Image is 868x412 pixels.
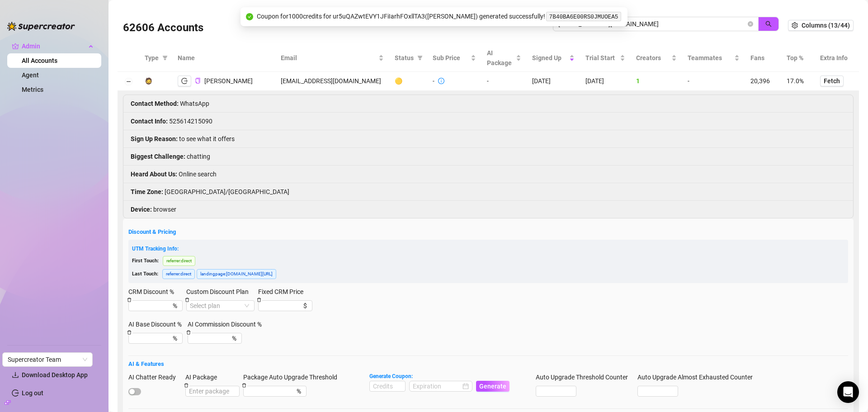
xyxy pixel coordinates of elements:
label: Auto Upgrade Almost Exhausted Counter [637,372,759,382]
label: Custom Discount Plan [186,287,255,297]
th: Signed Up [527,44,580,72]
span: - [688,77,689,85]
input: AI Commission Discount % [191,333,230,343]
label: Fixed CRM Price [258,287,309,297]
span: Supercreator Team [8,353,87,366]
span: Download Desktop App [22,371,88,379]
li: browser [123,201,853,218]
span: Signed Up [532,53,567,63]
strong: Biggest Challenge : [131,153,185,160]
h5: AI & Features [128,360,848,369]
span: setting [792,22,798,28]
input: Auto Upgrade Threshold Counter [536,386,576,396]
span: filter [160,51,170,65]
span: UTM Tracking Info: [132,246,179,252]
span: Status [395,53,414,63]
td: [DATE] [527,72,580,91]
strong: Sign Up Reason : [131,135,178,142]
span: First Touch: [132,258,159,264]
input: Package Auto Upgrade Threshold [247,386,295,396]
h3: 62606 Accounts [123,21,203,35]
span: filter [415,51,425,65]
strong: Contact Method : [131,100,179,107]
input: Search by UID / Name / Email / Creator Username [558,19,746,29]
th: AI Package [481,44,527,72]
input: Auto Upgrade Almost Exhausted Counter [638,386,678,396]
li: 525614215090 [123,113,853,130]
span: 🟡 [395,77,402,85]
span: Sub Price [433,53,469,63]
span: Last Touch: [132,271,158,277]
button: Generate [476,381,509,392]
li: Online search [123,166,853,183]
span: delete [242,383,246,388]
input: Expiration [413,381,461,391]
label: AI Package [185,372,223,382]
span: filter [417,55,423,61]
span: landingpage : [DOMAIN_NAME][URL] [197,269,276,279]
th: Trial Start [580,44,631,72]
span: search [765,21,772,27]
span: delete [127,298,132,302]
span: [PERSON_NAME] [204,77,253,85]
td: [DATE] [580,72,631,91]
label: Auto Upgrade Threshold Counter [536,372,634,382]
button: close-circle [748,21,753,27]
span: 17.0% [787,77,804,85]
span: delete [127,330,132,335]
h5: Discount & Pricing [128,227,848,237]
span: referrer : direct [162,269,195,279]
div: - [433,76,434,86]
li: WhatsApp [123,95,853,113]
span: filter [162,55,168,61]
div: Open Intercom Messenger [837,381,859,403]
input: Fixed CRM Price [262,301,302,311]
button: Collapse row [125,78,132,85]
a: Log out [22,389,43,397]
input: AI Package [185,386,240,397]
th: Extra Info [815,44,859,72]
span: delete [185,298,189,302]
span: delete [184,383,189,388]
label: AI Chatter Ready [128,372,182,382]
span: Trial Start [585,53,618,63]
strong: Contact Info : [131,118,168,125]
input: CRM Discount % [132,301,171,311]
th: Teammates [682,44,745,72]
input: Credits [370,381,405,391]
label: AI Base Discount % [128,319,188,329]
th: Fans [745,44,781,72]
strong: Generate Coupon: [369,373,413,379]
a: Metrics [22,86,43,93]
th: Creators [631,44,682,72]
span: check-circle [246,13,253,20]
span: Teammates [688,53,732,63]
button: logout [178,76,191,86]
span: referrer : direct [163,256,195,266]
button: Copy Account UID [195,78,201,85]
label: CRM Discount % [128,287,180,297]
th: Email [275,44,389,72]
span: logout [181,78,188,84]
th: Sub Price [427,44,481,72]
button: Columns (13/44) [788,20,854,31]
span: delete [186,330,191,335]
button: AI Chatter Ready [128,388,141,395]
td: - [481,72,527,91]
input: AI Base Discount % [132,333,171,343]
span: Columns (13/44) [802,22,850,29]
label: Package Auto Upgrade Threshold [243,372,343,382]
span: delete [257,298,261,302]
span: 20,396 [750,77,770,85]
span: AI Package [487,48,514,68]
span: build [5,399,11,406]
span: download [12,371,19,379]
strong: Heard About Us : [131,170,177,178]
span: Type [145,53,159,63]
a: All Accounts [22,57,57,64]
code: 7B40BA6E00RS0JMUOEA5 [546,12,621,21]
span: info-circle [438,78,444,84]
span: Creators [636,53,670,63]
span: copy [195,78,201,84]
